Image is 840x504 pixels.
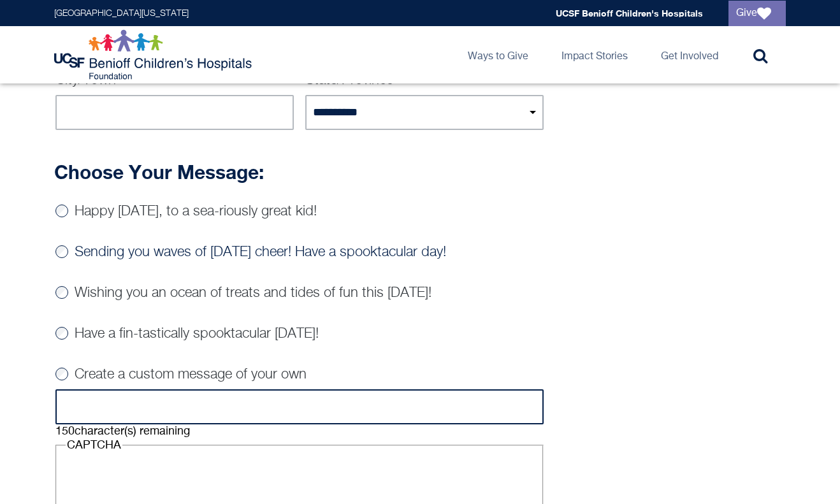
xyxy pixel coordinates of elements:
label: Happy [DATE], to a sea-riously great kid! [75,205,317,219]
label: Sending you waves of [DATE] cheer! Have a spooktacular day! [75,245,446,259]
div: character(s) remaining [55,426,190,437]
span: 150 [55,426,75,437]
a: Ways to Give [458,26,539,83]
a: UCSF Benioff Children's Hospitals [556,8,703,18]
label: Have a fin-tastically spooktacular [DATE]! [75,327,319,341]
a: Give [728,1,786,26]
legend: CAPTCHA [66,438,122,452]
label: Wishing you an ocean of treats and tides of fun this [DATE]! [75,286,431,300]
strong: Choose Your Message: [54,161,264,184]
a: Impact Stories [551,26,638,83]
a: [GEOGRAPHIC_DATA][US_STATE] [54,9,189,18]
img: Logo for UCSF Benioff Children's Hospitals Foundation [54,29,255,80]
label: Create a custom message of your own [75,368,307,382]
a: Get Involved [651,26,728,83]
